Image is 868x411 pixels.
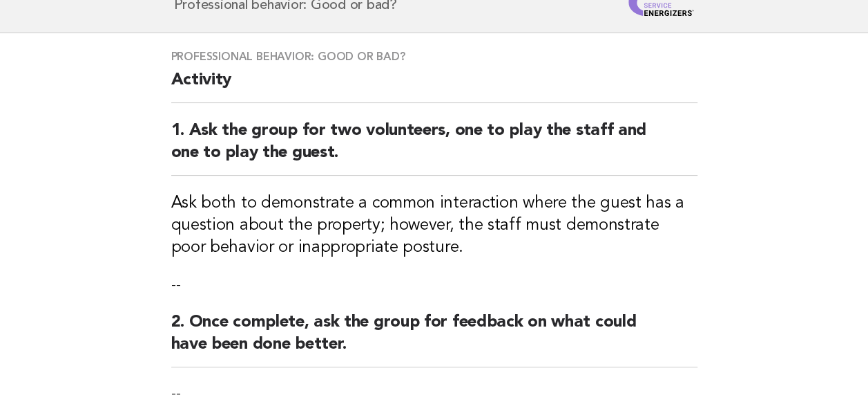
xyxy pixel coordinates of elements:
h2: Activity [171,69,697,103]
h3: Professional behavior: Good or bad? [171,50,697,64]
h2: 2. Once complete, ask the group for feedback on what could have been done better. [171,311,697,367]
p: -- [171,275,697,295]
p: -- [171,384,697,403]
h3: Ask both to demonstrate a common interaction where the guest has a question about the property; h... [171,192,697,259]
h2: 1. Ask the group for two volunteers, one to play the staff and one to play the guest. [171,120,697,176]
